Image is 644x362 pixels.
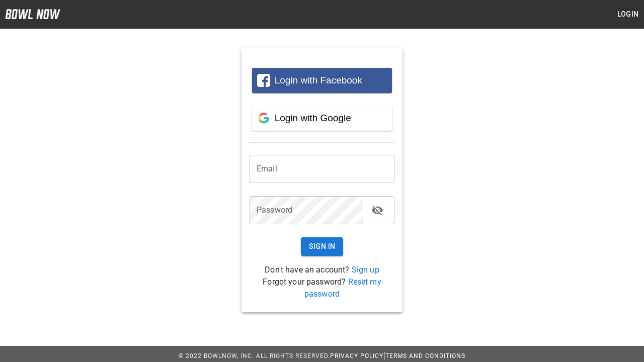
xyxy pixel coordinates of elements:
a: Terms and Conditions [385,352,465,359]
button: Login [612,5,644,24]
a: Privacy Policy [330,352,383,359]
p: Don't have an account? [250,264,394,276]
a: Reset my password [304,277,381,299]
button: toggle password visibility [367,200,387,220]
span: Login with Google [275,113,351,123]
button: Login with Facebook [252,68,392,93]
img: logo [5,9,60,19]
button: Login with Google [252,106,392,131]
span: Login with Facebook [275,75,362,85]
button: Sign In [301,237,344,256]
p: Forgot your password? [250,276,394,300]
span: © 2022 BowlNow, Inc. All Rights Reserved. [179,352,330,359]
a: Sign up [352,265,379,275]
